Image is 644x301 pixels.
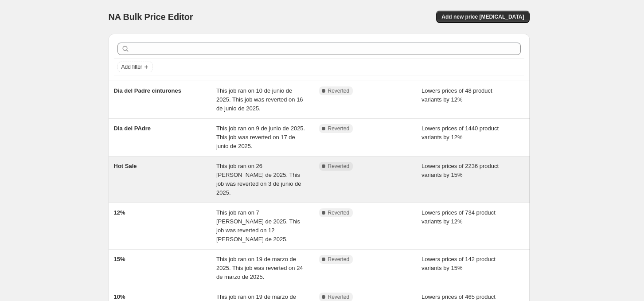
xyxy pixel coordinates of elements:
span: This job ran on 19 de marzo de 2025. This job was reverted on 24 de marzo de 2025. [216,256,303,280]
span: Lowers prices of 2236 product variants by 15% [422,163,499,178]
button: Add filter [117,62,153,72]
span: This job ran on 7 [PERSON_NAME] de 2025. This job was reverted on 12 [PERSON_NAME] de 2025. [216,209,300,242]
span: Reverted [328,209,350,216]
span: Dia del PAdre [114,125,151,132]
span: Reverted [328,125,350,132]
span: This job ran on 10 de junio de 2025. This job was reverted on 16 de junio de 2025. [216,87,303,112]
span: Reverted [328,293,350,301]
span: Lowers prices of 734 product variants by 12% [422,209,496,225]
span: Hot Sale [114,163,137,169]
span: Add filter [121,63,142,70]
span: Dia del Padre cinturones [114,87,181,94]
span: Reverted [328,87,350,94]
span: 12% [114,209,125,216]
span: Lowers prices of 142 product variants by 15% [422,256,496,271]
span: Reverted [328,163,350,170]
span: Lowers prices of 48 product variants by 12% [422,87,492,103]
span: This job ran on 9 de junio de 2025. This job was reverted on 17 de junio de 2025. [216,125,305,149]
span: This job ran on 26 [PERSON_NAME] de 2025. This job was reverted on 3 de junio de 2025. [216,163,301,196]
button: Add new price [MEDICAL_DATA] [436,11,529,23]
span: Add new price [MEDICAL_DATA] [441,13,524,20]
span: Lowers prices of 1440 product variants by 12% [422,125,499,141]
span: Reverted [328,256,350,263]
span: 10% [114,293,125,300]
span: 15% [114,256,125,262]
span: NA Bulk Price Editor [109,12,193,22]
